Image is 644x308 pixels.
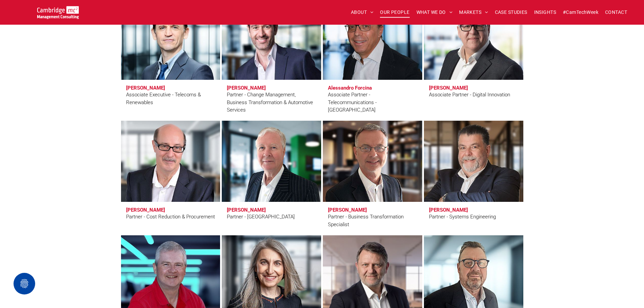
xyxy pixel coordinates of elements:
a: OUR PEOPLE [377,7,413,18]
h3: [PERSON_NAME] [126,207,165,213]
a: CONTACT [602,7,630,18]
a: #CamTechWeek [559,7,602,18]
h3: [PERSON_NAME] [328,207,367,213]
div: Associate Executive - Telecoms & Renewables [126,91,215,106]
div: Partner - Cost Reduction & Procurement [126,213,215,221]
a: Andrew Kinnear | Partner - Africa | Cambridge Management Consulting [222,121,321,202]
div: Associate Partner - Digital Innovation [429,91,510,99]
a: MARKETS [456,7,491,18]
a: WHAT WE DO [413,7,456,18]
a: Mark Putt | Partner - Systems Engineering | Cambridge Management Consulting [424,121,523,202]
h3: [PERSON_NAME] [126,85,165,91]
a: ABOUT [348,7,377,18]
h3: [PERSON_NAME] [227,207,266,213]
a: Procurement | Simon Jones | Partner - Cost Reduction & Procurement [121,121,220,202]
div: Partner - Business Transformation Specialist [328,213,417,228]
h3: Alessandro Forcina [328,85,373,91]
h3: [PERSON_NAME] [429,85,468,91]
a: INSIGHTS [531,7,559,18]
a: Phil Laws | Partner - Business Transformation Specialist [323,121,422,202]
div: Partner - Systems Engineering [429,213,496,221]
div: Partner - [GEOGRAPHIC_DATA] [227,213,295,221]
a: CASE STUDIES [492,7,531,18]
div: Associate Partner - Telecommunications - [GEOGRAPHIC_DATA] [328,91,417,114]
h3: [PERSON_NAME] [227,85,266,91]
h3: [PERSON_NAME] [429,207,468,213]
img: Cambridge MC Logo, digital transformation [37,6,79,19]
div: Partner - Change Management, Business Transformation & Automotive Services [227,91,316,114]
a: Your Business Transformed | Cambridge Management Consulting [37,7,79,14]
